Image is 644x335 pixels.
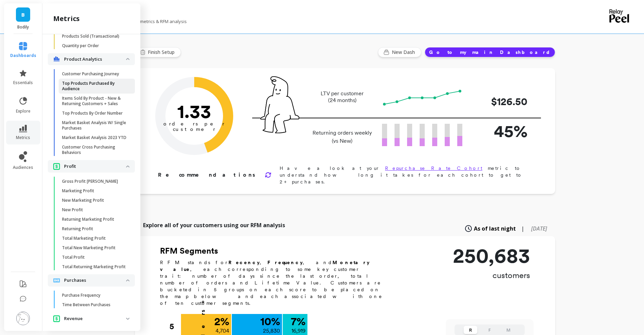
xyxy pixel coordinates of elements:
[464,326,477,334] button: R
[62,226,93,232] p: Returning Profit
[62,264,126,270] p: Total Returning Marketing Profit
[310,129,374,145] p: Returning orders weekly (vs New)
[126,318,129,320] img: down caret icon
[62,96,127,106] p: Items Sold By Product - New & Returning Customers + Sales
[160,259,390,307] p: RFM stands for , , and , each corresponding to some key customer trait: number of days since the ...
[53,315,60,322] img: navigation item icon
[62,111,123,116] p: Top Products By Order Number
[216,327,229,335] p: 4,704
[502,326,515,334] button: M
[143,221,285,229] p: Explore all of your customers using our RFM analysis
[62,245,116,251] p: Total New Marketing Profit
[13,80,33,85] span: essentials
[62,120,127,131] p: Market Basket Analysis W/ Single Purchases
[521,224,524,233] span: |
[260,76,299,133] img: pal seatted on line
[263,327,280,335] p: 25,830
[16,109,31,114] span: explore
[163,121,225,127] tspan: orders per
[474,224,516,233] span: As of last night
[473,118,527,144] p: 45%
[62,81,127,92] p: Top Products Purchased By Audience
[160,245,390,256] h2: RFM Segments
[10,53,36,58] span: dashboards
[310,90,374,104] p: LTV per customer (24 months)
[385,165,482,171] a: Repurchase Rate Cohort
[62,188,94,194] p: Marketing Profit
[158,171,257,179] p: Recommendations
[62,236,106,241] p: Total Marketing Profit
[62,43,99,48] p: Quantity per Order
[64,163,126,170] p: Profit
[53,163,60,170] img: navigation item icon
[177,100,211,122] text: 1.33
[126,165,129,167] img: down caret icon
[53,56,60,62] img: navigation item icon
[135,47,181,57] button: Finish Setup
[11,24,36,30] p: Bodily
[64,277,126,284] p: Purchases
[291,327,305,335] p: 16,919
[62,34,119,39] p: Products Sold (Transactional)
[280,165,534,185] p: Have a look at your metric to understand how long it takes for each cohort to get to 2+ purchases.
[148,49,177,56] span: Finish Setup
[62,71,119,77] p: Customer Purchasing Journey
[62,198,104,203] p: New Marketing Profit
[214,316,229,327] p: 2 %
[173,126,216,132] tspan: customer
[531,225,547,232] span: [DATE]
[62,144,127,155] p: Customer Cross Purchasing Behaviors
[483,326,496,334] button: F
[126,279,129,281] img: down caret icon
[53,14,80,23] h2: metrics
[62,302,110,308] p: Time Between Purchases
[62,255,85,260] p: Total Profit
[228,260,260,265] b: Recency
[473,94,527,109] p: $126.50
[64,56,126,63] p: Product Analytics
[64,315,126,322] p: Revenue
[16,135,30,140] span: metrics
[16,312,30,325] img: profile picture
[453,245,530,266] p: 250,683
[62,179,118,184] p: Gross Profit [PERSON_NAME]
[126,58,129,60] img: down caret icon
[291,316,305,327] p: 7 %
[53,278,60,282] img: navigation item icon
[62,217,114,222] p: Returning Marketing Profit
[21,11,25,19] span: B
[13,165,33,170] span: audiences
[392,49,417,56] span: New Dash
[62,135,126,140] p: Market Basket Analysis 2023 YTD
[62,207,83,213] p: New Profit
[378,47,421,57] button: New Dash
[267,260,303,265] b: Frequency
[62,293,100,298] p: Purchase Frequency
[425,47,555,57] button: Go to my main Dashboard
[260,316,280,327] p: 10 %
[453,270,530,281] p: customers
